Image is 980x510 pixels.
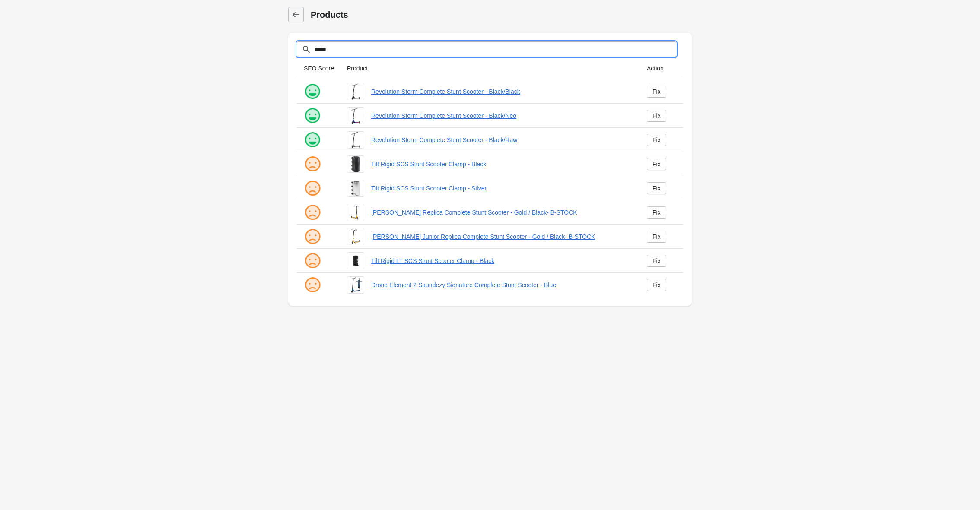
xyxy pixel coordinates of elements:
[652,161,661,168] div: Fix
[652,209,661,216] div: Fix
[652,282,661,288] div: Fix
[304,204,321,221] img: sad.png
[647,86,666,98] a: Fix
[304,155,321,173] img: sad.png
[647,206,666,219] a: Fix
[304,107,321,124] img: happy.png
[297,57,340,79] th: SEO Score
[652,88,661,95] div: Fix
[371,111,633,120] a: Revolution Storm Complete Stunt Scooter - Black/Neo
[304,180,321,197] img: sad.png
[371,184,633,193] a: Tilt Rigid SCS Stunt Scooter Clamp - Silver
[371,208,633,217] a: [PERSON_NAME] Replica Complete Stunt Scooter - Gold / Black- B-STOCK
[647,255,666,267] a: Fix
[371,87,633,96] a: Revolution Storm Complete Stunt Scooter - Black/Black
[647,231,666,243] a: Fix
[304,131,321,149] img: happy.png
[371,257,633,265] a: Tilt Rigid LT SCS Stunt Scooter Clamp - Black
[647,110,666,122] a: Fix
[652,233,661,240] div: Fix
[647,134,666,146] a: Fix
[652,185,661,192] div: Fix
[371,160,633,168] a: Tilt Rigid SCS Stunt Scooter Clamp - Black
[340,57,640,79] th: Product
[647,182,666,194] a: Fix
[304,83,321,100] img: happy.png
[371,136,633,144] a: Revolution Storm Complete Stunt Scooter - Black/Raw
[647,158,666,170] a: Fix
[652,136,661,143] div: Fix
[652,257,661,264] div: Fix
[371,281,633,289] a: Drone Element 2 Saundezy Signature Complete Stunt Scooter - Blue
[304,276,321,294] img: sad.png
[647,279,666,291] a: Fix
[652,112,661,119] div: Fix
[371,232,633,241] a: [PERSON_NAME] Junior Replica Complete Stunt Scooter - Gold / Black- B-STOCK
[304,228,321,245] img: sad.png
[304,252,321,269] img: sad.png
[640,57,683,79] th: Action
[311,9,692,21] h1: Products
